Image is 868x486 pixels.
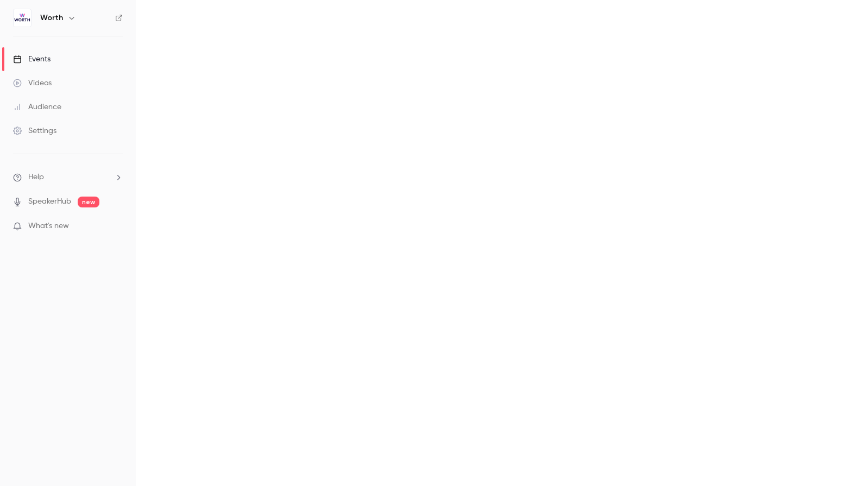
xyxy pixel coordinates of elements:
span: Help [28,172,44,183]
div: Settings [13,125,56,136]
h6: Worth [40,12,63,23]
img: Worth [14,9,31,27]
span: new [78,197,99,207]
span: What's new [28,220,69,232]
div: Audience [13,102,61,112]
a: SpeakerHub [28,196,71,207]
div: Videos [13,78,52,89]
div: Events [13,54,51,65]
li: help-dropdown-opener [13,172,123,183]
